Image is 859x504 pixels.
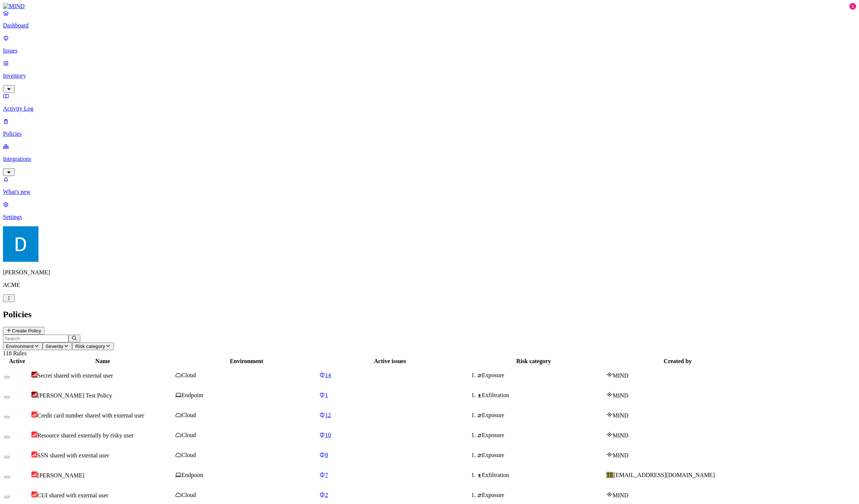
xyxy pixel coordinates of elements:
[606,451,613,457] img: mind-logo-icon
[477,452,605,459] div: Exposure
[319,372,461,379] a: 14
[3,3,25,10] img: MIND
[325,372,331,378] span: 14
[4,358,30,365] div: Active
[37,472,84,478] span: [PERSON_NAME]
[3,214,856,220] p: Settings
[606,472,614,478] span: TE
[181,492,196,498] span: Cloud
[37,492,108,498] span: CUI shared with external user
[3,269,856,276] p: [PERSON_NAME]
[319,452,461,459] a: 8
[37,372,113,379] span: Secret shared with external user
[3,105,856,112] p: Activity Log
[31,412,37,417] img: severity-high
[3,189,856,195] p: What's new
[181,372,196,378] span: Cloud
[31,471,37,477] img: severity-high
[3,47,856,54] p: Issues
[3,282,856,288] p: ACME
[613,472,715,478] span: [EMAIL_ADDRESS][DOMAIN_NAME]
[606,412,613,417] img: mind-logo-icon
[477,432,605,439] div: Exposure
[325,452,328,458] span: 8
[325,492,328,498] span: 2
[3,226,38,262] img: Daniel Golshani
[37,412,144,419] span: Credit card number shared with external user
[606,372,613,378] img: mind-logo-icon
[46,344,63,349] span: Severity
[3,350,27,356] span: 118 Rules
[3,3,856,10] a: MIND
[325,432,331,438] span: 10
[175,358,317,365] div: Environment
[3,10,856,29] a: Dashboard
[6,344,34,349] span: Environment
[37,392,112,399] span: [PERSON_NAME] Test Policy
[3,60,856,92] a: Inventory
[613,392,629,399] span: MIND
[181,432,196,438] span: Cloud
[325,412,331,418] span: 12
[613,372,629,379] span: MIND
[37,432,134,439] span: Resource shared externally by risky user
[3,118,856,137] a: Policies
[613,432,629,439] span: MIND
[31,358,174,365] div: Name
[181,392,203,398] span: Endpoint
[3,201,856,220] a: Settings
[319,472,461,478] a: 7
[31,372,37,378] img: severity-critical
[75,344,105,349] span: Risk category
[31,392,37,398] img: severity-critical
[613,412,629,419] span: MIND
[319,432,461,439] a: 10
[325,392,328,398] span: 1
[3,176,856,195] a: What's new
[3,72,856,79] p: Inventory
[477,392,605,399] div: Exfiltration
[3,335,68,342] input: Search
[3,93,856,112] a: Activity Log
[31,491,37,497] img: severity-high
[3,327,44,335] button: Create Policy
[606,358,749,365] div: Created by
[606,392,613,398] img: mind-logo-icon
[462,358,605,365] div: Risk category
[31,432,37,437] img: severity-high
[181,452,196,458] span: Cloud
[3,143,856,175] a: Integrations
[31,451,37,457] img: severity-high
[849,3,856,10] div: 1
[477,412,605,419] div: Exposure
[3,131,856,137] p: Policies
[319,392,461,399] a: 1
[477,472,605,478] div: Exfiltration
[319,412,461,419] a: 12
[3,309,856,319] h2: Policies
[3,156,856,162] p: Integrations
[613,492,629,498] span: MIND
[3,22,856,29] p: Dashboard
[319,358,461,365] div: Active issues
[3,35,856,54] a: Issues
[613,452,629,459] span: MIND
[477,492,605,498] div: Exposure
[319,492,461,498] a: 2
[181,472,203,478] span: Endpoint
[477,372,605,379] div: Exposure
[181,412,196,418] span: Cloud
[606,491,613,497] img: mind-logo-icon
[325,472,328,478] span: 7
[37,452,109,459] span: SSN shared with external user
[606,432,613,437] img: mind-logo-icon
